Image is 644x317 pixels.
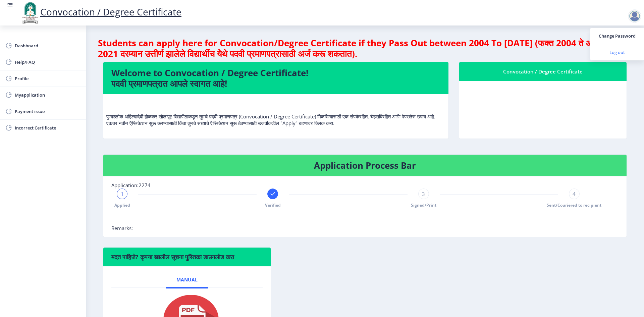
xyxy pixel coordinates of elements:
[590,44,644,60] a: Log out
[106,100,445,126] p: पुण्यश्लोक अहिल्यादेवी होळकर सोलापूर विद्यापीठाकडून तुमचे पदवी प्रमाणपत्र (Convocation / Degree C...
[547,202,601,208] span: Sent/Couriered to recipient
[411,202,436,208] span: Signed/Print
[15,107,80,115] span: Payment issue
[15,74,80,83] span: Profile
[596,32,639,40] span: Change Password
[114,202,130,208] span: Applied
[20,1,40,24] img: logo
[15,124,80,132] span: Incorrect Certificate
[166,272,208,288] a: Manual
[176,277,198,282] span: Manual
[422,191,425,197] span: 3
[265,202,281,208] span: Verified
[467,67,619,75] div: Convocation / Degree Certificate
[111,253,263,261] h6: मदत पाहिजे? कृपया खालील सूचना पुस्तिका डाउनलोड करा
[596,48,639,56] span: Log out
[15,42,80,50] span: Dashboard
[111,160,619,171] h4: Application Process Bar
[98,38,632,59] h4: Students can apply here for Convocation/Degree Certificate if they Pass Out between 2004 To [DATE...
[15,58,80,66] span: Help/FAQ
[590,28,644,44] a: Change Password
[121,191,124,197] span: 1
[20,5,181,18] a: Convocation / Degree Certificate
[15,91,80,99] span: Myapplication
[573,191,576,197] span: 4
[111,225,133,231] span: Remarks:
[111,67,440,89] h4: Welcome to Convocation / Degree Certificate! पदवी प्रमाणपत्रात आपले स्वागत आहे!
[111,182,151,189] span: Application:2274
